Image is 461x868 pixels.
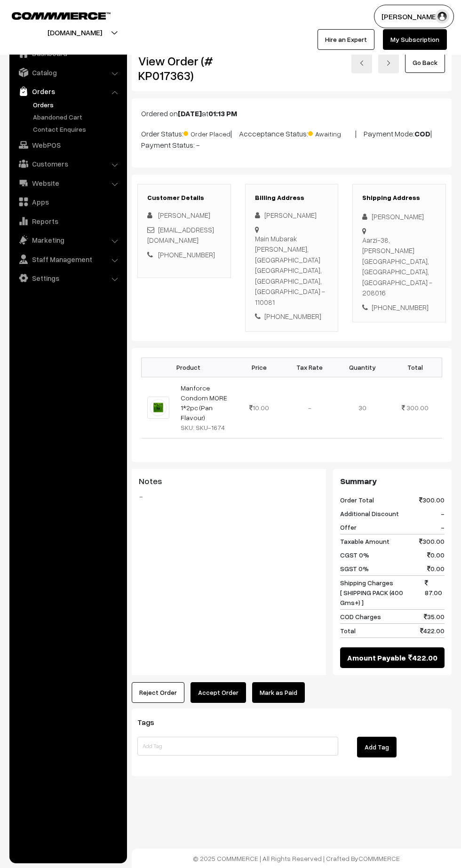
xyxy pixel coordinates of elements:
th: Quantity [336,358,389,377]
span: Order Total [340,495,374,505]
span: Order Placed [183,127,230,139]
div: Aarzi-38, [PERSON_NAME] [GEOGRAPHIC_DATA], [GEOGRAPHIC_DATA], [GEOGRAPHIC_DATA] - 208016 [362,235,436,298]
p: Ordered on at [141,108,442,119]
img: COMMMERCE [12,12,111,19]
span: 10.00 [249,404,269,412]
th: Product [142,358,236,377]
footer: © 2025 COMMMERCE | All Rights Reserved | Crafted By [132,849,461,868]
span: 0.00 [427,564,445,573]
img: MFC PAN.jpeg [147,397,169,419]
img: user [435,9,449,24]
a: Abandoned Cart [31,112,124,122]
span: Amount Payable [347,652,406,663]
span: Offer [340,522,357,532]
h3: Notes [139,476,319,486]
span: Awaiting [308,127,355,139]
a: Orders [12,83,124,100]
span: Shipping Charges [ SHIPPING PACK (400 Gms+) ] [340,578,425,607]
span: 300.00 [406,404,429,412]
a: Catalog [12,64,124,81]
a: [EMAIL_ADDRESS][DOMAIN_NAME] [147,225,214,245]
a: Orders [31,100,124,110]
a: Marketing [12,231,124,248]
th: Tax Rate [283,358,336,377]
blockquote: - [139,491,319,502]
span: SGST 0% [340,564,369,573]
button: Reject Order [132,682,184,703]
td: - [283,377,336,438]
a: Customers [12,155,124,172]
a: Hire an Expert [318,29,374,50]
th: Total [389,358,442,377]
a: Mark as Paid [252,682,305,703]
a: My Subscription [383,29,447,50]
a: COMMMERCE [358,854,400,862]
a: [PHONE_NUMBER] [158,250,215,259]
span: Tags [137,717,166,727]
div: [PERSON_NAME] [362,211,436,222]
span: 87.00 [425,578,445,607]
div: [PHONE_NUMBER] [255,311,329,322]
h3: Billing Address [255,194,329,202]
span: [PERSON_NAME] [158,211,210,219]
img: right-arrow.png [386,60,391,66]
span: Total [340,626,356,636]
button: [DOMAIN_NAME] [15,21,135,44]
span: 422.00 [408,652,437,663]
div: SKU: SKU-1674 [181,422,230,432]
a: Website [12,175,124,191]
span: Taxable Amount [340,536,389,546]
span: 300.00 [419,536,445,546]
a: COMMMERCE [12,9,94,21]
span: 422.00 [420,626,445,636]
h3: Customer Details [147,194,221,202]
a: WebPOS [12,136,124,153]
span: 30 [358,404,366,412]
h3: Summary [340,476,445,486]
a: Reports [12,213,124,230]
a: Contact Enquires [31,124,124,134]
a: Go Back [405,52,445,73]
a: Settings [12,270,124,287]
button: Accept Order [191,682,246,703]
span: - [441,522,445,532]
input: Add Tag [137,737,338,756]
div: [PERSON_NAME] [255,210,329,221]
button: [PERSON_NAME] [374,5,454,28]
a: Manforce Condom MORE 1*2pc (Pan Flavour) [181,384,227,422]
b: [DATE] [178,109,202,118]
b: COD [414,129,430,138]
a: Apps [12,193,124,210]
span: Additional Discount [340,509,399,518]
th: Price [236,358,283,377]
p: Order Status: | Accceptance Status: | Payment Mode: | Payment Status: - [141,127,442,151]
h3: Shipping Address [362,194,436,202]
span: COD Charges [340,612,381,621]
span: CGST 0% [340,550,369,560]
a: Staff Management [12,251,124,268]
b: 01:13 PM [208,109,237,118]
img: left-arrow.png [359,60,365,66]
span: - [441,509,445,518]
h2: View Order (# KP017363) [138,54,231,83]
div: [PHONE_NUMBER] [362,302,436,313]
span: 0.00 [427,550,445,560]
span: 35.00 [424,612,445,621]
div: Main Mubarak [PERSON_NAME], [GEOGRAPHIC_DATA] [GEOGRAPHIC_DATA], [GEOGRAPHIC_DATA], [GEOGRAPHIC_D... [255,233,329,308]
button: Add Tag [357,737,397,757]
span: 300.00 [419,495,445,505]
